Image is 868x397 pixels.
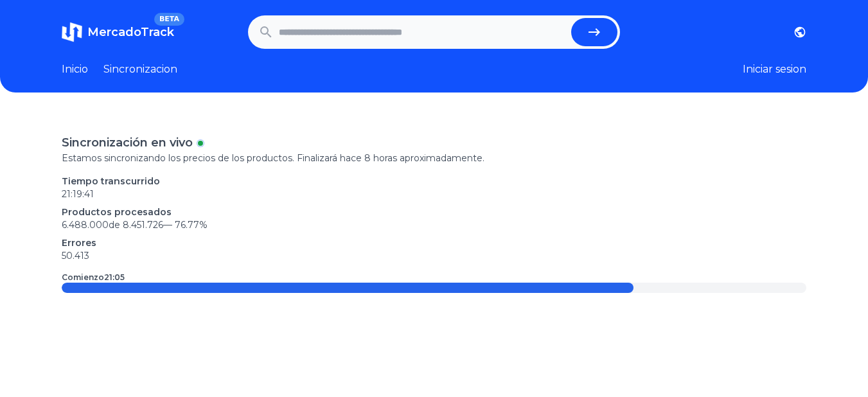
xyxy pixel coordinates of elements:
[62,236,806,249] p: Errores
[154,13,184,26] span: BETA
[62,188,94,200] time: 21:19:41
[62,175,806,188] p: Tiempo transcurrido
[62,22,82,42] img: MercadoTrack
[62,249,806,262] p: 50.413
[62,152,806,164] p: Estamos sincronizando los precios de los productos. Finalizará hace 8 horas aproximadamente.
[62,206,806,218] p: Productos procesados
[87,25,174,39] span: MercadoTrack
[743,62,806,77] button: Iniciar sesion
[62,218,806,231] p: 6.488.000 de 8.451.726 —
[103,62,177,77] a: Sincronizacion
[62,62,88,77] a: Inicio
[62,134,193,152] p: Sincronización en vivo
[104,272,125,282] time: 21:05
[62,22,174,42] a: MercadoTrackBETA
[175,219,208,231] span: 76.77 %
[62,272,125,283] p: Comienzo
